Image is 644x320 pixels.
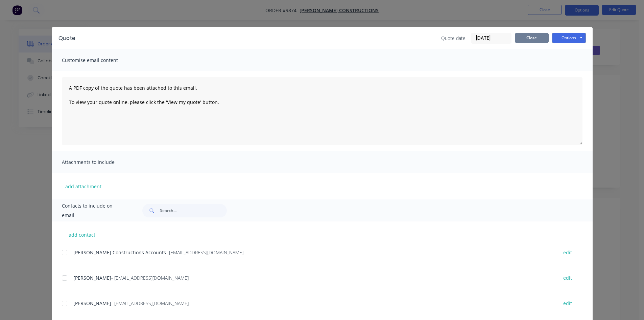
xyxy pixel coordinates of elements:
button: edit [559,273,576,282]
textarea: A PDF copy of the quote has been attached to this email. To view your quote online, please click ... [62,77,582,145]
span: [PERSON_NAME] [73,275,111,281]
span: Quote date [441,35,466,42]
span: [PERSON_NAME] [73,300,111,306]
span: Contacts to include on email [62,201,126,220]
button: edit [559,248,576,257]
span: - [EMAIL_ADDRESS][DOMAIN_NAME] [111,300,189,306]
span: - [EMAIL_ADDRESS][DOMAIN_NAME] [166,249,243,256]
span: Customise email content [62,56,136,65]
button: Close [515,33,549,43]
div: Quote [58,34,75,42]
button: add attachment [62,181,105,191]
button: Options [552,33,586,43]
button: edit [559,299,576,308]
button: add contact [62,230,102,240]
input: Search... [160,204,227,217]
span: - [EMAIL_ADDRESS][DOMAIN_NAME] [111,275,189,281]
span: [PERSON_NAME] Constructions Accounts [73,249,166,256]
span: Attachments to include [62,157,136,167]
